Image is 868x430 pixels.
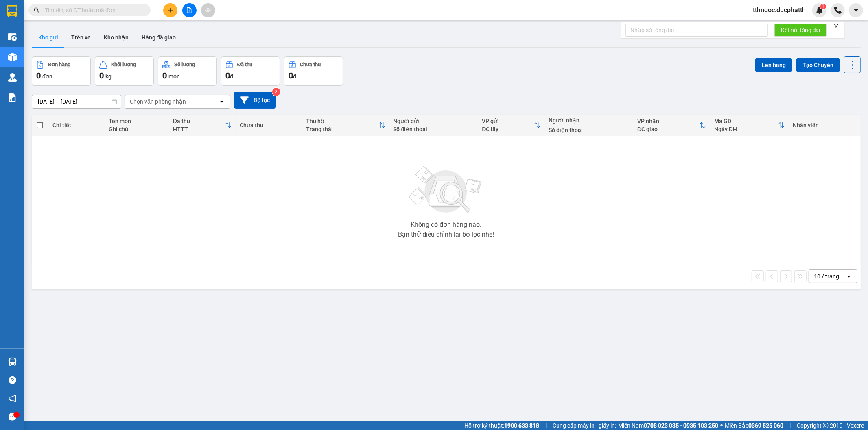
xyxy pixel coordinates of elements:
div: Thu hộ [306,118,378,124]
span: Miền Bắc [725,421,783,430]
div: ĐC giao [637,126,700,132]
button: Chưa thu0đ [284,56,343,86]
div: ĐC lấy [482,126,534,132]
div: Chưa thu [300,62,321,67]
button: file-add [182,3,197,17]
img: svg+xml;base64,PHN2ZyBjbGFzcz0ibGlzdC1wbHVnX19zdmciIHhtbG5zPSJodHRwOi8vd3d3LnczLm9yZy8yMDAwL3N2Zy... [405,161,487,218]
div: HTTT [173,126,225,132]
div: Số lượng [174,62,195,67]
span: | [545,421,547,430]
span: 0 [99,71,104,80]
span: file-add [186,7,192,13]
span: close [833,24,839,29]
span: message [9,413,16,421]
div: Số điện thoại [394,126,474,132]
div: Chọn văn phòng nhận [130,98,186,106]
span: đơn [42,73,52,80]
div: Ngày ĐH [714,126,778,132]
div: Đã thu [173,118,225,124]
span: 1 [822,4,824,9]
div: Đơn hàng [48,62,70,67]
span: Hỗ trợ kỹ thuật: [464,421,539,430]
button: Hàng đã giao [135,28,182,47]
button: Kho nhận [97,28,135,47]
span: Kết nối tổng đài [781,26,820,35]
span: aim [205,7,211,13]
span: ⚪️ [720,424,723,427]
img: icon-new-feature [816,7,823,14]
button: caret-down [849,3,863,17]
img: warehouse-icon [8,33,17,41]
div: Người nhận [549,117,629,124]
strong: 1900 633 818 [504,422,539,429]
span: plus [168,7,173,13]
span: search [34,7,39,13]
th: Toggle SortBy [169,115,236,136]
img: warehouse-icon [8,73,17,82]
button: Khối lượng0kg [95,56,154,86]
strong: 0369 525 060 [748,422,783,429]
div: Đã thu [237,62,252,67]
div: Bạn thử điều chỉnh lại bộ lọc nhé! [398,231,494,238]
input: Tìm tên, số ĐT hoặc mã đơn [45,6,141,15]
span: món [168,73,180,80]
sup: 2 [272,88,280,96]
button: plus [163,3,177,17]
button: Đã thu0đ [221,56,280,86]
th: Toggle SortBy [302,115,389,136]
span: Miền Nam [618,421,718,430]
input: Select a date range. [32,95,121,108]
button: Kho gửi [32,28,65,47]
div: Ghi chú [109,126,164,132]
div: Trạng thái [306,126,378,132]
div: Khối lượng [111,62,136,67]
button: Đơn hàng0đơn [32,56,91,86]
svg: open [219,98,225,105]
img: solution-icon [8,93,17,102]
span: 0 [225,71,230,80]
button: Tạo Chuyến [796,58,840,72]
img: phone-icon [834,7,842,14]
span: 0 [36,71,41,80]
div: Nhân viên [793,122,856,128]
button: Kết nối tổng đài [774,24,827,37]
span: question-circle [9,376,16,384]
span: notification [9,395,16,402]
span: 0 [289,71,293,80]
div: Không có đơn hàng nào. [411,222,481,228]
div: VP nhận [637,118,700,124]
button: Bộ lọc [234,92,276,109]
span: Cung cấp máy in - giấy in: [553,421,616,430]
svg: open [846,273,852,280]
div: Chi tiết [52,122,101,128]
img: warehouse-icon [8,358,17,366]
th: Toggle SortBy [478,115,544,136]
div: Số điện thoại [549,127,629,133]
div: VP gửi [482,118,534,124]
span: đ [230,73,233,80]
img: warehouse-icon [8,53,17,61]
div: Tên món [109,118,164,124]
th: Toggle SortBy [710,115,789,136]
span: tthngoc.ducphatth [746,5,812,15]
strong: 0708 023 035 - 0935 103 250 [644,422,718,429]
input: Nhập số tổng đài [625,24,768,37]
button: Số lượng0món [158,56,217,86]
span: | [789,421,791,430]
th: Toggle SortBy [633,115,710,136]
span: kg [105,73,112,80]
div: Chưa thu [240,122,298,128]
button: Lên hàng [755,58,792,72]
div: Mã GD [714,118,778,124]
button: aim [201,3,215,17]
div: 10 / trang [814,272,839,280]
div: Người gửi [394,118,474,124]
sup: 1 [820,4,826,9]
span: 0 [162,71,167,80]
span: copyright [823,423,829,428]
span: caret-down [853,7,860,14]
span: đ [293,73,296,80]
button: Trên xe [65,28,97,47]
img: logo-vxr [7,5,17,17]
